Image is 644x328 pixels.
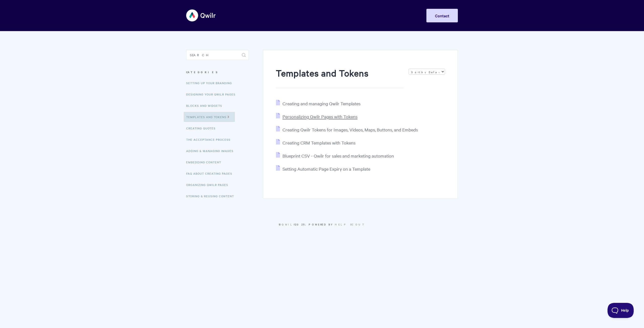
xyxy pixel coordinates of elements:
a: Setting up your Branding [186,78,236,88]
a: Setting Automatic Page Expiry on a Template [276,166,370,172]
span: Powered by [309,222,365,226]
img: Qwilr Help Center [186,6,216,25]
a: Personalizing Qwilr Pages with Tokens [276,114,357,119]
span: Creating Qwilr Tokens for Images, Videos, Maps, Buttons, and Embeds [283,127,418,132]
select: Page reloads on selection [409,69,445,75]
span: Creating and managing Qwilr Templates [283,101,360,106]
a: FAQ About Creating Pages [186,168,236,178]
a: Blocks and Widgets [186,101,226,111]
a: Contact [426,9,458,22]
a: Creating Quotes [186,123,219,133]
a: Blueprint CSV - Qwilr for sales and marketing automation [276,153,394,159]
h3: Categories [186,68,249,77]
a: Creating and managing Qwilr Templates [276,101,360,106]
a: Creating CRM Templates with Tokens [276,140,355,146]
a: Qwilr [282,222,295,226]
a: Templates and Tokens [184,112,235,122]
a: The Acceptance Process [186,134,234,145]
a: Help Scout [335,222,365,226]
span: Blueprint CSV - Qwilr for sales and marketing automation [283,153,394,159]
a: Creating Qwilr Tokens for Images, Videos, Maps, Buttons, and Embeds [276,127,418,132]
p: © 2025. [186,222,458,227]
input: Search [186,50,249,60]
span: Setting Automatic Page Expiry on a Template [283,166,370,172]
span: Personalizing Qwilr Pages with Tokens [283,114,357,119]
iframe: Toggle Customer Support [608,303,634,318]
a: Organizing Qwilr Pages [186,180,232,190]
h1: Templates and Tokens [276,67,404,88]
a: Storing & Reusing Content [186,191,238,201]
a: Embedding Content [186,157,225,167]
a: Adding & Managing Images [186,146,237,156]
a: Designing Your Qwilr Pages [186,89,239,99]
span: Creating CRM Templates with Tokens [283,140,355,146]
